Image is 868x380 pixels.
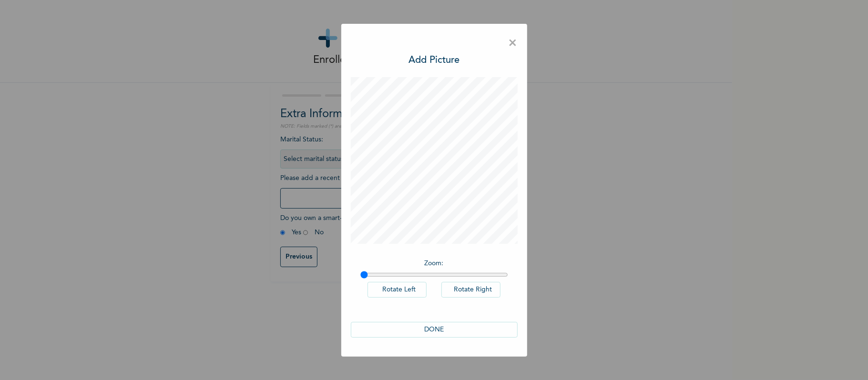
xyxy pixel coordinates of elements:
[360,259,508,269] p: Zoom :
[368,282,427,298] button: Rotate Left
[351,322,518,338] button: DONE
[280,175,452,213] span: Please add a recent Passport Photograph
[509,33,518,53] span: ×
[408,53,460,68] h3: Add Picture
[441,282,500,298] button: Rotate Right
